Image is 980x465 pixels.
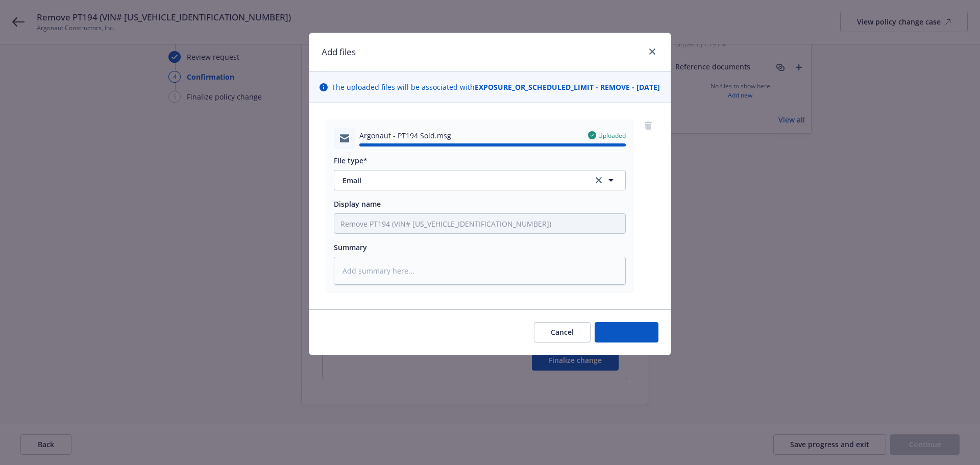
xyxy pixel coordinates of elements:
button: Cancel [534,322,591,342]
span: Argonaut - PT194 Sold.msg [359,130,451,141]
a: clear selection [593,174,605,186]
span: Summary [334,242,367,252]
span: Email [342,175,579,186]
button: Emailclear selection [334,170,626,190]
a: close [646,45,658,58]
strong: EXPOSURE_OR_SCHEDULED_LIMIT - REMOVE - [DATE] [475,82,660,92]
span: Uploaded [598,131,626,140]
span: Add files [611,327,642,337]
input: Add display name here... [334,214,625,233]
a: remove [642,119,654,132]
span: The uploaded files will be associated with [332,82,660,92]
h1: Add files [322,45,356,59]
span: Cancel [551,327,574,337]
button: Add files [595,322,658,342]
span: Display name [334,199,381,209]
span: File type* [334,156,367,165]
